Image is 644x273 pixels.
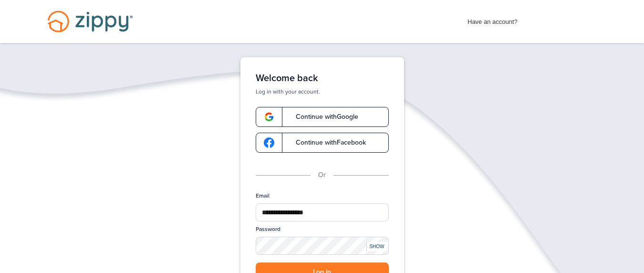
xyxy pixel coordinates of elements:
[366,242,387,251] div: SHOW
[256,133,389,153] a: google-logoContinue withFacebook
[286,114,358,120] span: Continue with Google
[467,12,518,27] span: Have an account?
[256,225,280,233] label: Password
[256,192,270,200] label: Email
[286,139,366,146] span: Continue with Facebook
[256,237,389,255] input: Password
[256,73,389,84] h1: Welcome back
[256,203,389,221] input: Email
[256,88,389,95] p: Log in with your account.
[264,137,274,148] img: google-logo
[256,107,389,127] a: google-logoContinue withGoogle
[264,112,274,122] img: google-logo
[318,170,326,180] p: Or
